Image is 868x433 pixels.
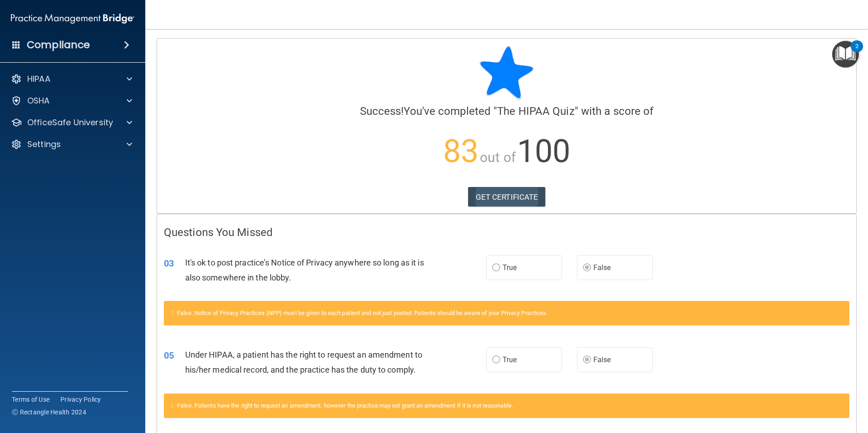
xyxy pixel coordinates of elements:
button: Open Resource Center, 2 new notifications [832,41,859,68]
div: 2 [855,46,858,58]
span: 03 [164,258,174,269]
span: out of [480,149,516,165]
span: Under HIPAA, a patient has the right to request an amendment to his/her medical record, and the p... [185,350,422,374]
p: OfficeSafe University [27,117,113,128]
span: It's ok to post practice’s Notice of Privacy anywhere so long as it is also somewhere in the lobby. [185,258,424,282]
p: OSHA [27,95,50,106]
a: OSHA [11,95,132,106]
span: False [593,263,611,272]
span: Ⓒ Rectangle Health 2024 [12,408,86,417]
a: Privacy Policy [60,395,101,404]
a: HIPAA [11,74,132,84]
h4: Compliance [27,39,90,51]
span: 05 [164,350,174,361]
span: False [593,355,611,364]
span: False. Patients have the right to request an amendment, however the practice may not grant an ame... [177,402,513,409]
img: PMB logo [11,10,134,28]
input: False [583,357,591,364]
span: The HIPAA Quiz [497,105,574,118]
span: 83 [443,133,478,170]
span: Success! [360,105,404,118]
p: HIPAA [27,74,50,84]
iframe: Drift Widget Chat Controller [823,370,857,405]
img: blue-star-rounded.9d042014.png [479,45,534,100]
input: False [583,265,591,271]
a: Settings [11,139,132,150]
span: True [503,263,517,272]
input: True [492,357,500,364]
h4: Questions You Missed [164,226,849,238]
h4: You've completed " " with a score of [164,105,849,117]
span: 100 [517,133,570,170]
span: False. Notice of Privacy Practices (NPP) must be given to each patient and not just posted. Patie... [177,310,547,316]
a: Terms of Use [12,395,49,404]
input: True [492,265,500,271]
a: OfficeSafe University [11,117,132,128]
p: Settings [27,139,61,150]
a: GET CERTIFICATE [468,187,546,207]
span: True [503,355,517,364]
